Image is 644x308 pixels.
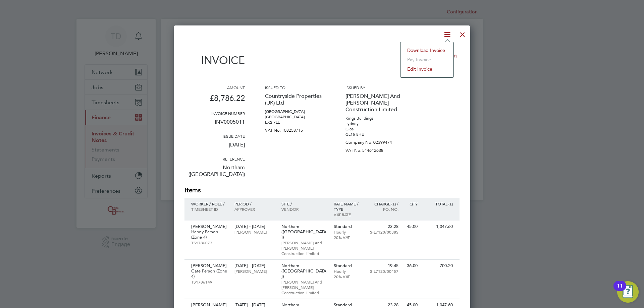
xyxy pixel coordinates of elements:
p: Rate name / type [334,201,363,212]
p: [DATE] - [DATE] [234,302,274,308]
h3: Issued to [265,85,325,90]
p: Northam ([GEOGRAPHIC_DATA]) [281,263,327,279]
p: VAT No: 544642638 [345,145,406,153]
h3: Issued by [345,85,406,90]
p: Charge (£) / [369,201,398,206]
p: QTY [405,201,418,206]
p: [PERSON_NAME] [191,224,228,229]
p: [DATE] - [DATE] [234,263,274,268]
p: 36.00 [405,263,418,268]
p: Standard [334,224,363,229]
p: [PERSON_NAME] [191,302,228,308]
p: 23.28 [369,224,398,229]
p: Gate Person (Zone 4) [191,268,228,279]
p: Timesheet ID [191,206,228,212]
p: 700.20 [424,263,453,268]
p: [PERSON_NAME] And [PERSON_NAME] Construction Limited [345,90,406,116]
p: TS1786149 [191,279,228,285]
p: GL15 5HE [345,132,406,137]
h3: Amount [184,85,245,90]
p: [PERSON_NAME] And [PERSON_NAME] Construction Limited [281,240,327,256]
p: Hourly [334,268,363,274]
li: Edit invoice [404,64,450,74]
h3: Reference [184,156,245,162]
h2: Items [184,186,460,195]
li: Download Invoice [404,46,450,55]
p: VAT No: 108258715 [265,125,325,133]
p: Company No: 02399474 [345,137,406,145]
h3: Invoice number [184,111,245,116]
p: Northam ([GEOGRAPHIC_DATA]) [281,224,327,240]
p: Handy Person (Zone 4) [191,229,228,240]
p: [PERSON_NAME] [234,268,274,274]
h3: Issue date [184,133,245,139]
li: Pay invoice [404,55,450,64]
p: Northam ([GEOGRAPHIC_DATA]) [184,162,245,186]
p: 20% VAT [334,274,363,279]
p: Total (£) [424,201,453,206]
p: Hourly [334,229,363,235]
p: 45.00 [405,302,418,308]
p: [PERSON_NAME] [234,229,274,235]
p: S-L7120/00457 [369,268,398,274]
p: £8,786.22 [184,90,245,111]
button: Open Resource Center, 11 new notifications [617,281,639,303]
p: [DATE] - [DATE] [234,224,274,229]
p: 45.00 [405,224,418,229]
p: 1,047.60 [424,302,453,308]
p: Standard [334,302,363,308]
p: [GEOGRAPHIC_DATA] [265,114,325,120]
p: Approver [234,206,274,212]
h1: Invoice [184,54,245,67]
p: 20% VAT [334,235,363,240]
p: Site / [281,201,327,206]
p: INV0005011 [184,116,245,133]
p: Worker / Role / [191,201,228,206]
p: [GEOGRAPHIC_DATA] [265,109,325,114]
p: [DATE] [184,139,245,156]
p: Lydney [345,121,406,126]
p: [PERSON_NAME] [191,263,228,268]
p: Period / [234,201,274,206]
p: EX2 7LL [265,120,325,125]
p: Po. No. [369,206,398,212]
p: Countryside Properties (UK) Ltd [265,90,325,109]
p: TS1786073 [191,240,228,245]
p: Kings Buildings [345,116,406,121]
p: VAT rate [334,212,363,217]
p: Standard [334,263,363,268]
p: 1,047.60 [424,224,453,229]
p: 19.45 [369,263,398,268]
p: Vendor [281,206,327,212]
p: Glos [345,126,406,132]
p: [PERSON_NAME] And [PERSON_NAME] Construction Limited [281,279,327,295]
p: 23.28 [369,302,398,308]
div: 11 [617,286,623,295]
p: S-L7120/00385 [369,229,398,235]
